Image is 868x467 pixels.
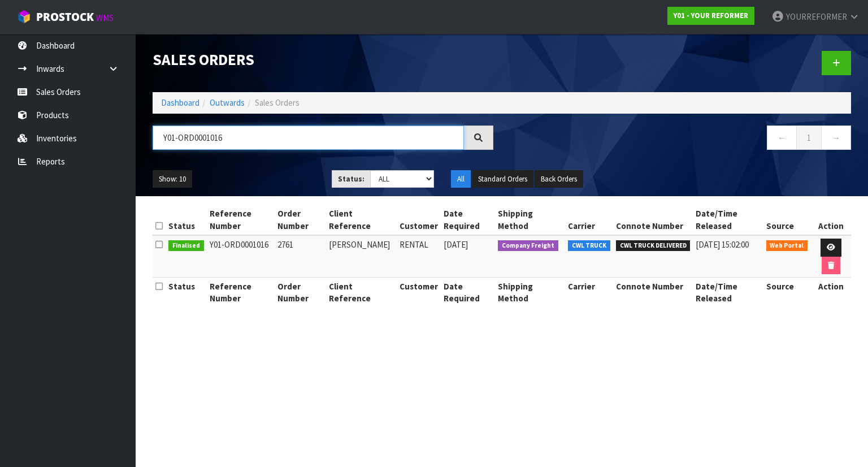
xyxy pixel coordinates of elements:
[275,278,326,308] th: Order Number
[444,239,468,250] span: [DATE]
[153,170,192,188] button: Show: 10
[565,205,613,235] th: Carrier
[441,205,495,235] th: Date Required
[696,239,749,250] span: [DATE] 15:02:00
[326,205,397,235] th: Client Reference
[693,278,763,308] th: Date/Time Released
[766,240,808,252] span: Web Portal
[275,205,326,235] th: Order Number
[693,205,763,235] th: Date/Time Released
[166,205,207,235] th: Status
[96,12,114,23] small: WMS
[510,126,851,153] nav: Page navigation
[796,126,822,150] a: 1
[397,278,441,308] th: Customer
[161,97,199,108] a: Dashboard
[613,278,693,308] th: Connote Number
[17,10,31,24] img: cube-alt.png
[397,235,441,278] td: RENTAL
[763,278,811,308] th: Source
[255,97,300,108] span: Sales Orders
[153,126,464,150] input: Search sales orders
[616,240,691,252] span: CWL TRUCK DELIVERED
[275,235,326,278] td: 2761
[207,235,275,278] td: Y01-ORD0001016
[326,278,397,308] th: Client Reference
[338,174,364,184] strong: Status:
[210,97,245,108] a: Outwards
[613,205,693,235] th: Connote Number
[36,10,94,24] span: ProStock
[207,205,275,235] th: Reference Number
[168,240,204,252] span: Finalised
[821,126,851,150] a: →
[166,278,207,308] th: Status
[763,205,811,235] th: Source
[441,278,495,308] th: Date Required
[451,170,471,188] button: All
[565,278,613,308] th: Carrier
[810,205,851,235] th: Action
[397,205,441,235] th: Customer
[495,205,565,235] th: Shipping Method
[674,11,748,20] strong: Y01 - YOUR REFORMER
[495,278,565,308] th: Shipping Method
[535,170,583,188] button: Back Orders
[153,51,493,68] h1: Sales Orders
[786,11,847,22] span: YOURREFORMER
[767,126,797,150] a: ←
[207,278,275,308] th: Reference Number
[498,240,558,252] span: Company Freight
[568,240,610,252] span: CWL TRUCK
[810,278,851,308] th: Action
[472,170,533,188] button: Standard Orders
[326,235,397,278] td: [PERSON_NAME]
